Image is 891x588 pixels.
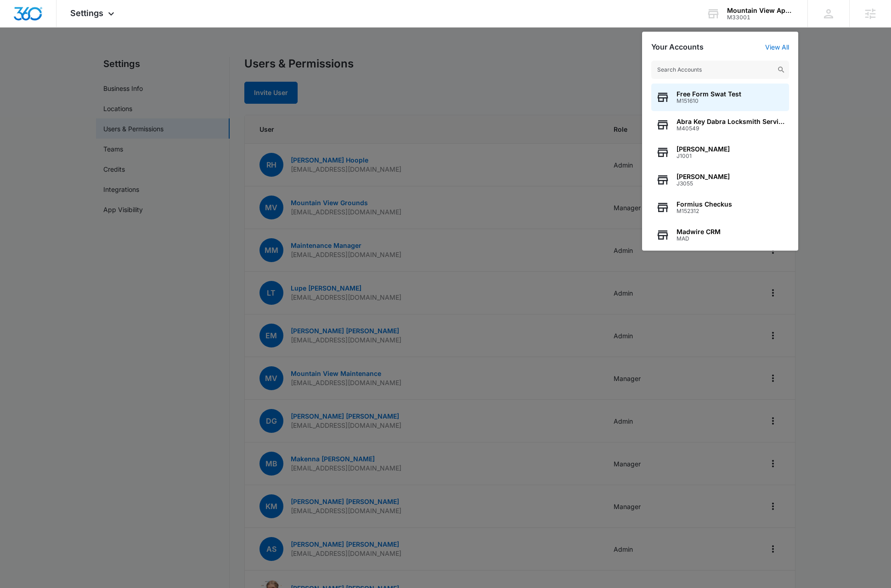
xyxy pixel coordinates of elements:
a: View All [765,43,789,51]
div: account id [727,14,794,21]
button: [PERSON_NAME]J3055 [651,166,789,194]
span: MAD [677,235,721,242]
span: M152312 [677,208,732,214]
span: M40549 [677,125,784,132]
span: M151610 [677,98,741,104]
button: Free Form Swat TestM151610 [651,84,789,111]
span: [PERSON_NAME] [677,173,730,180]
span: J3055 [677,180,730,187]
input: Search Accounts [651,61,789,79]
button: Madwire CRMMAD [651,221,789,249]
span: Formius Checkus [677,201,732,208]
span: Free Form Swat Test [677,90,741,98]
h2: Your Accounts [651,43,704,51]
span: [PERSON_NAME] [677,146,730,153]
button: Formius CheckusM152312 [651,194,789,221]
div: account name [727,7,794,14]
span: Abra Key Dabra Locksmith Services [677,118,784,125]
span: J1001 [677,153,730,159]
button: Abra Key Dabra Locksmith ServicesM40549 [651,111,789,139]
span: Settings [70,8,103,18]
span: Madwire CRM [677,228,721,235]
button: [PERSON_NAME]J1001 [651,139,789,166]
